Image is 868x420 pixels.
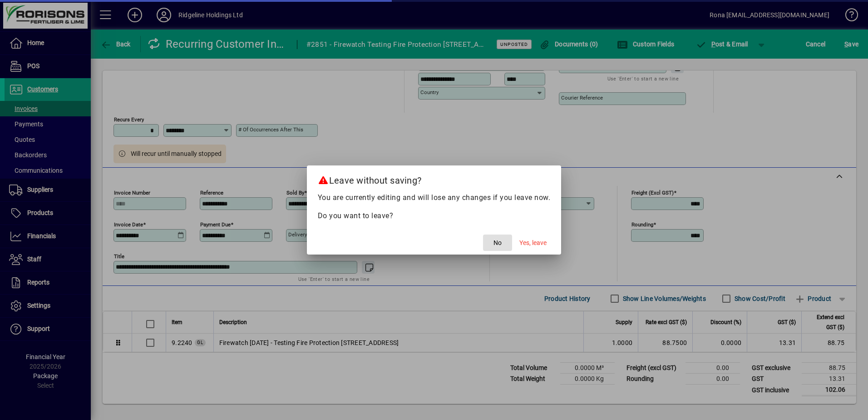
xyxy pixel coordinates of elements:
p: Do you want to leave? [318,210,551,221]
p: You are currently editing and will lose any changes if you leave now. [318,192,551,203]
span: Yes, leave [519,238,547,248]
button: Yes, leave [516,235,550,251]
h2: Leave without saving? [307,165,562,192]
span: No [493,238,502,248]
button: No [483,235,512,251]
